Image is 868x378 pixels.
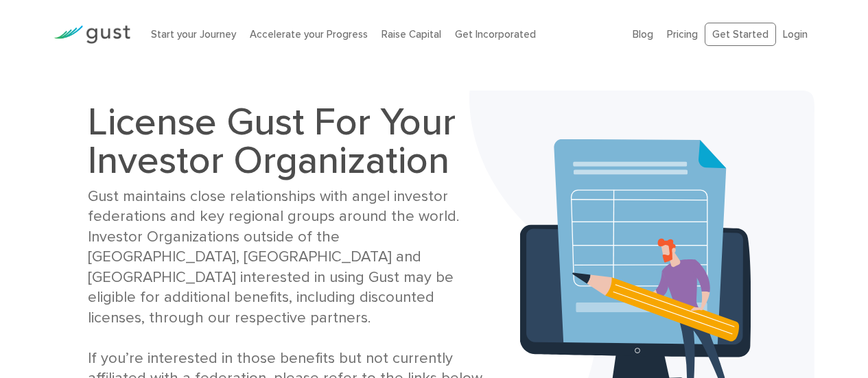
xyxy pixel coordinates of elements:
[88,103,483,180] h1: License Gust For Your Investor Organization
[382,28,441,40] a: Raise Capital
[151,28,236,40] a: Start your Journey
[633,28,653,40] a: Blog
[250,28,368,40] a: Accelerate your Progress
[667,28,698,40] a: Pricing
[54,25,130,44] img: Gust Logo
[783,28,808,40] a: Login
[705,23,776,47] a: Get Started
[455,28,536,40] a: Get Incorporated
